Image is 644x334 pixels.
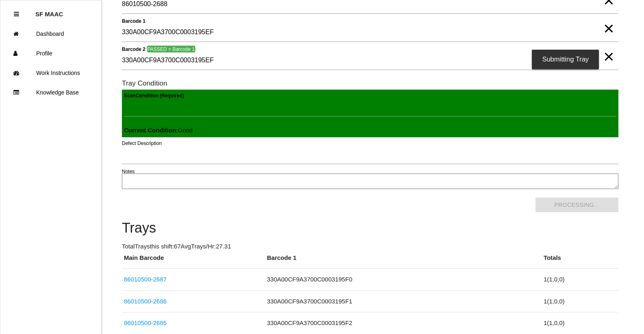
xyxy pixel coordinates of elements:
td: 330A00CF9A3700C0003195F0 [265,269,542,291]
span: Clear Input [603,40,614,57]
a: Knowledge Base [0,83,101,102]
b: Barcode 1 [122,18,145,24]
h6: Tray Condition [122,79,618,87]
span: PASSED = Barcode 1 [147,46,195,53]
div: Close [14,4,19,24]
td: 330A00CF9A3700C0003195F1 [265,290,542,312]
span: Clear Input [603,12,614,29]
a: Dashboard [0,24,101,44]
th: Totals [542,253,618,269]
label: Defect Description [122,140,162,147]
td: 1 ( 1 , 0 , 0 ) [542,290,618,312]
p: Total Trays this shift: 67 Avg Trays /Hr: 27.31 [122,242,618,251]
b: Current Condition [124,127,176,134]
a: 86010500-2687 [124,276,167,283]
span: : Good [124,127,193,134]
th: Main Barcode [122,253,265,269]
td: 1 ( 1 , 0 , 0 ) [542,269,618,291]
th: Barcode 1 [265,253,542,269]
label: Notes [122,168,134,175]
a: Work Instructions [0,63,101,83]
div: Submitting Tray [532,50,599,69]
p: SF MAAC [35,4,63,18]
a: 86010500-2685 [124,319,167,326]
a: Profile [0,44,101,63]
h4: Trays [122,220,618,236]
b: Barcode 2 [122,46,145,52]
a: 86010500-2686 [124,298,167,305]
b: Scan Condition (Required) [124,93,184,99]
